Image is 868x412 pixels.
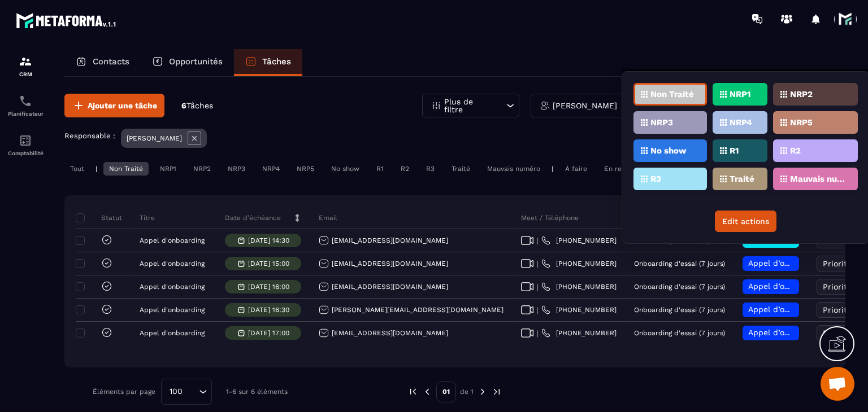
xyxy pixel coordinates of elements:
[93,56,129,67] p: Contacts
[226,388,288,396] p: 1-6 sur 6 éléments
[541,305,617,314] a: [PHONE_NUMBER]
[291,162,320,176] div: NRP5
[537,329,539,338] span: |
[823,305,852,314] span: Priorité
[140,213,155,222] p: Titre
[3,125,48,165] a: accountantaccountantComptabilité
[650,90,694,98] p: Non Traité
[446,162,476,176] div: Traité
[222,162,251,176] div: NRP3
[319,213,337,222] p: Email
[730,175,754,183] p: Traité
[541,236,617,245] a: [PHONE_NUMBER]
[748,282,855,291] span: Appel d’onboarding planifié
[88,100,157,111] span: Ajouter une tâche
[79,213,122,222] p: Statut
[790,119,813,126] p: NRP5
[19,134,32,147] img: accountant
[93,388,155,396] p: Éléments par page
[248,329,289,337] p: [DATE] 17:00
[634,283,725,291] p: Onboarding d'essai (7 jours)
[537,306,539,314] span: |
[715,211,776,232] button: Edit actions
[650,147,687,155] p: No show
[650,175,661,183] p: R3
[395,162,415,176] div: R2
[234,49,302,76] a: Tâches
[16,10,118,30] img: logo
[552,165,554,173] p: |
[181,100,213,111] p: 6
[634,260,725,268] p: Onboarding d'essai (7 jours)
[140,329,205,337] p: Appel d'onboarding
[169,56,223,67] p: Opportunités
[188,162,216,176] div: NRP2
[64,132,115,140] p: Responsable :
[553,102,617,109] p: [PERSON_NAME]
[422,387,432,397] img: prev
[186,385,196,398] input: Search for option
[371,162,389,176] div: R1
[248,306,289,314] p: [DATE] 16:30
[3,46,48,86] a: formationformationCRM
[140,283,205,291] p: Appel d'onboarding
[19,94,32,108] img: scheduler
[3,150,48,156] p: Comptabilité
[478,387,488,397] img: next
[166,385,186,398] span: 100
[790,175,845,183] p: Mauvais numéro
[64,162,90,176] div: Tout
[444,98,494,113] p: Plus de filtre
[537,260,539,268] span: |
[821,367,854,401] a: Ouvrir le chat
[790,147,801,155] p: R2
[537,283,539,291] span: |
[3,86,48,125] a: schedulerschedulerPlanificateur
[634,306,725,314] p: Onboarding d'essai (7 jours)
[161,379,212,405] div: Search for option
[790,90,813,98] p: NRP2
[537,236,539,245] span: |
[3,71,48,77] p: CRM
[64,49,141,76] a: Contacts
[748,258,855,268] span: Appel d’onboarding planifié
[730,90,750,98] p: NRP1
[19,55,32,68] img: formation
[823,282,852,291] span: Priorité
[225,213,281,222] p: Date d’échéance
[634,329,725,337] p: Onboarding d'essai (7 jours)
[598,162,641,176] div: En retard
[103,162,149,176] div: Non Traité
[541,282,617,291] a: [PHONE_NUMBER]
[186,101,213,110] span: Tâches
[257,162,285,176] div: NRP4
[823,259,852,268] span: Priorité
[559,162,593,176] div: À faire
[730,147,739,155] p: R1
[248,260,289,268] p: [DATE] 15:00
[64,94,164,117] button: Ajouter une tâche
[748,305,855,314] span: Appel d’onboarding planifié
[96,165,98,173] p: |
[140,236,205,244] p: Appel d'onboarding
[141,49,234,76] a: Opportunités
[140,306,205,314] p: Appel d'onboarding
[325,162,365,176] div: No show
[420,162,440,176] div: R3
[748,328,855,337] span: Appel d’onboarding planifié
[262,56,291,67] p: Tâches
[248,236,289,244] p: [DATE] 14:30
[541,328,617,338] a: [PHONE_NUMBER]
[140,260,205,268] p: Appel d'onboarding
[248,283,289,291] p: [DATE] 16:00
[730,119,752,126] p: NRP4
[541,259,617,268] a: [PHONE_NUMBER]
[650,119,673,126] p: NRP3
[436,381,456,402] p: 01
[460,387,474,396] p: de 1
[127,134,182,142] p: [PERSON_NAME]
[154,162,182,176] div: NRP1
[3,111,48,117] p: Planificateur
[521,213,579,222] p: Meet / Téléphone
[481,162,546,176] div: Mauvais numéro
